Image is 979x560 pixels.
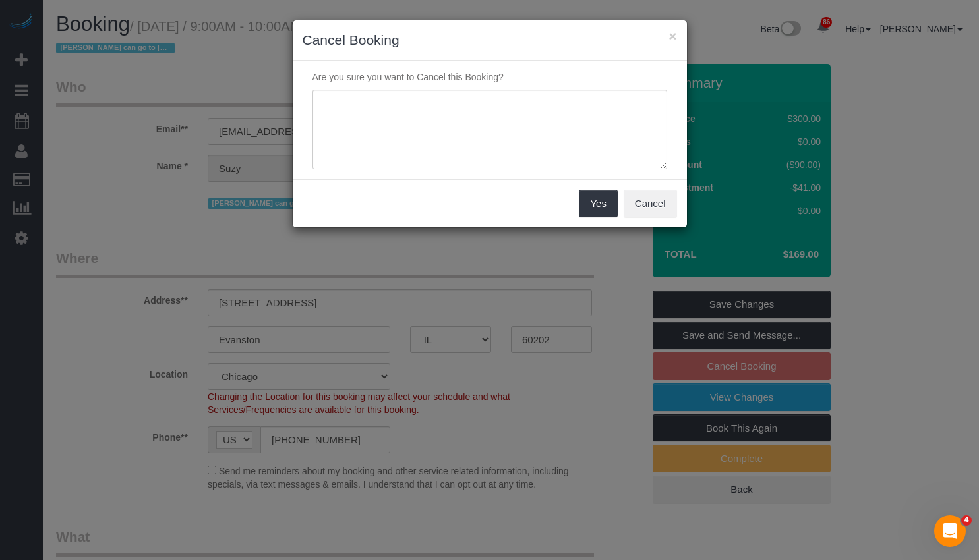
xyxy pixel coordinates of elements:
p: Are you sure you want to Cancel this Booking? [303,70,677,84]
span: 4 [961,515,972,526]
button: Cancel [624,190,677,217]
sui-modal: Cancel Booking [293,20,687,227]
button: Yes [579,190,617,217]
h3: Cancel Booking [303,30,677,50]
button: × [668,29,676,43]
iframe: Intercom live chat [934,515,966,547]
